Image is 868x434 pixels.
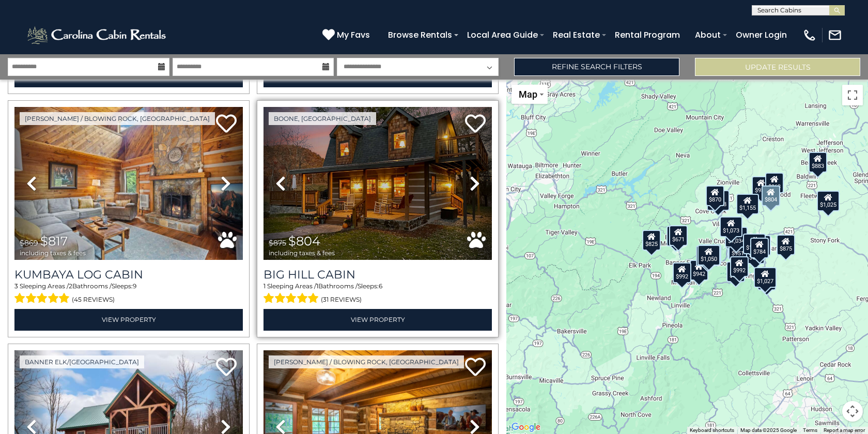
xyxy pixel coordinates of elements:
[20,355,144,368] a: Banner Elk/[GEOGRAPHIC_DATA]
[743,234,766,254] div: $1,047
[263,309,492,330] a: View Property
[750,238,769,258] div: $784
[669,225,688,246] div: $671
[20,112,215,125] a: [PERSON_NAME] / Blowing Rock, [GEOGRAPHIC_DATA]
[673,262,691,283] div: $992
[379,282,382,290] span: 6
[698,245,720,266] div: $1,050
[729,239,747,260] div: $951
[610,26,685,44] a: Rental Program
[690,427,734,434] button: Keyboard shortcuts
[519,89,537,100] span: Map
[288,234,320,249] span: $804
[754,267,777,288] div: $1,027
[14,268,243,282] a: Kumbaya Log Cabin
[20,250,86,256] span: including taxes & fees
[765,173,784,193] div: $963
[548,26,605,44] a: Real Estate
[322,28,373,42] a: My Favs
[809,152,827,173] div: $883
[72,293,115,306] span: (45 reviews)
[706,185,724,206] div: $870
[803,427,817,433] a: Terms
[269,355,464,368] a: [PERSON_NAME] / Blowing Rock, [GEOGRAPHIC_DATA]
[828,28,842,42] img: mail-regular-white.png
[263,282,266,290] span: 1
[727,239,746,259] div: $698
[263,107,492,260] img: thumbnail_163280488.jpeg
[14,282,243,306] div: Sleeping Areas / Bathrooms / Sleeps:
[263,268,492,282] a: Big Hill Cabin
[842,401,863,422] button: Map camera controls
[736,194,759,214] div: $1,155
[667,226,685,246] div: $523
[465,357,486,379] a: Add to favorites
[726,261,745,282] div: $845
[842,85,863,105] button: Toggle fullscreen view
[730,256,749,277] div: $992
[133,282,136,290] span: 9
[462,26,543,44] a: Local Area Guide
[69,282,72,290] span: 2
[14,282,18,290] span: 3
[14,107,243,260] img: thumbnail_166730635.jpeg
[512,85,548,104] button: Change map style
[40,234,68,249] span: $817
[762,185,780,206] div: $804
[514,58,679,76] a: Refine Search Filters
[20,238,38,247] span: $869
[269,250,335,256] span: including taxes & fees
[696,245,719,266] div: $1,050
[321,293,362,306] span: (31 reviews)
[509,421,543,434] a: Open this area in Google Maps (opens a new window)
[14,309,243,330] a: View Property
[824,427,865,433] a: Report a map error
[731,26,792,44] a: Owner Login
[690,260,708,281] div: $942
[383,26,457,44] a: Browse Rentals
[802,28,817,42] img: phone-regular-white.png
[509,421,543,434] img: Google
[777,235,795,255] div: $875
[26,25,169,45] img: White-1-2.png
[269,238,286,247] span: $875
[695,58,860,76] button: Update Results
[752,176,770,197] div: $934
[817,191,840,211] div: $1,025
[642,230,661,251] div: $825
[216,357,237,379] a: Add to favorites
[337,28,370,41] span: My Favs
[269,112,376,125] a: Boone, [GEOGRAPHIC_DATA]
[216,113,237,135] a: Add to favorites
[740,427,797,433] span: Map data ©2025 Google
[720,216,742,237] div: $1,073
[690,26,726,44] a: About
[316,282,318,290] span: 1
[263,282,492,306] div: Sleeping Areas / Bathrooms / Sleeps:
